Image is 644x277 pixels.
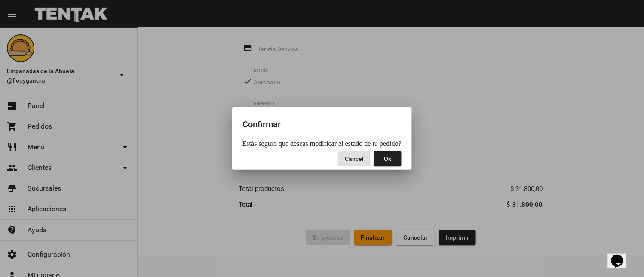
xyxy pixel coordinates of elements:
button: Close dialog [374,151,402,166]
span: Cancel [345,155,364,162]
iframe: chat widget [608,243,635,268]
mat-dialog-content: Estás seguro que deseas modificar el estado de tu pedido? [232,140,412,148]
span: Ok [384,155,392,162]
h2: Confirmar [242,117,402,131]
button: Close dialog [338,151,371,166]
